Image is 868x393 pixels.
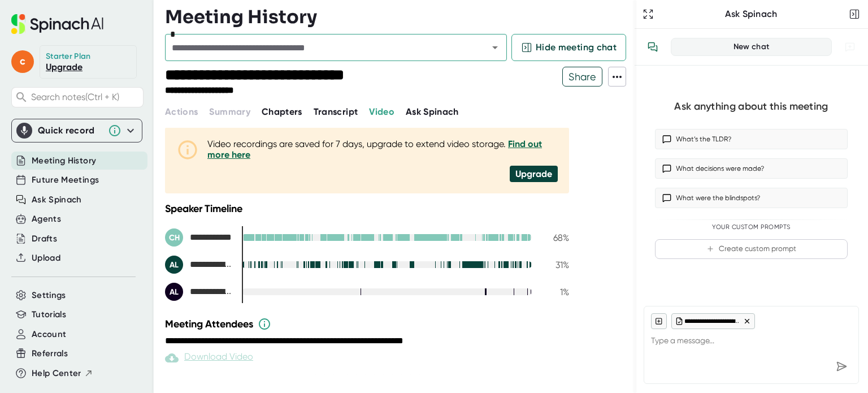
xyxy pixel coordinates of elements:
button: Tutorials [32,308,66,321]
span: Ask Spinach [406,106,459,117]
span: Share [563,67,602,87]
button: Transcript [314,105,358,119]
div: CH [165,228,183,247]
span: Chapters [262,106,302,117]
button: Expand to Ask Spinach page [640,6,656,22]
button: Actions [165,105,198,119]
button: Open [487,40,503,55]
button: Chapters [262,105,302,119]
button: Help Center [32,367,93,380]
div: AL [165,283,183,301]
div: Ask Spinach [656,8,847,20]
span: Summary [209,106,250,117]
span: Help Center [32,367,81,380]
button: Ask Spinach [32,193,82,206]
h3: Meeting History [165,6,317,28]
button: Account [32,328,66,341]
button: Close conversation sidebar [847,6,862,22]
button: Video [369,105,394,119]
div: Send message [831,356,852,377]
button: Drafts [32,232,57,245]
button: What’s the TLDR? [655,129,848,149]
div: Your Custom Prompts [655,223,848,231]
button: Settings [32,289,66,302]
button: View conversation history [641,36,664,58]
div: New chat [678,42,824,52]
div: Upgrade [510,166,558,182]
span: Hide meeting chat [536,41,617,54]
button: What were the blindspots? [655,188,848,208]
button: Ask Spinach [406,105,459,119]
button: Agents [32,213,61,226]
button: Summary [209,105,250,119]
button: Referrals [32,347,68,360]
div: Paid feature [165,351,253,365]
div: Amos Lengacher [165,256,233,274]
button: Meeting History [32,154,96,167]
button: Create custom prompt [655,239,848,259]
div: AL [165,256,183,274]
button: What decisions were made? [655,158,848,179]
span: Actions [165,106,198,117]
span: Transcript [314,106,358,117]
div: Ask anything about this meeting [674,100,828,113]
div: Speaker Timeline [165,202,569,215]
div: Video recordings are saved for 7 days, upgrade to extend video storage. [207,139,558,160]
span: Search notes (Ctrl + K) [31,92,140,102]
button: Upload [32,252,60,265]
div: Starter Plan [46,51,91,62]
button: Share [562,67,602,87]
div: 1 % [541,287,569,297]
div: Quick record [16,119,137,142]
button: Hide meeting chat [511,34,626,61]
div: Allan Lengacher [165,283,233,301]
a: Upgrade [46,62,83,72]
button: Future Meetings [32,174,99,187]
div: 68 % [541,232,569,243]
a: Find out more here [207,139,542,160]
div: Meeting Attendees [165,317,572,331]
div: 31 % [541,260,569,270]
span: c [11,50,34,73]
span: Video [369,106,394,117]
div: Craig Hunter [165,228,233,247]
div: Quick record [38,125,102,136]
